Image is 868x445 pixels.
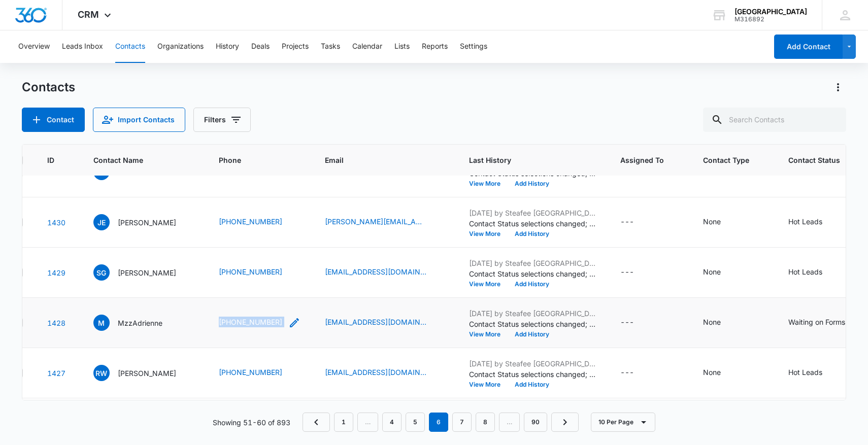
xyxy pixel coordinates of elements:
button: Overview [18,30,50,63]
p: [PERSON_NAME] [118,368,176,379]
span: Contact Status [788,155,849,165]
button: Tasks [321,30,340,63]
a: [EMAIL_ADDRESS][DOMAIN_NAME] [325,317,426,327]
p: [PERSON_NAME] [118,217,176,228]
button: View More [469,281,508,287]
div: None [703,266,721,277]
a: Page 1 [334,413,353,432]
div: None [703,317,721,327]
a: Page 8 [476,413,495,432]
div: Assigned To - - Select to Edit Field [620,367,652,379]
button: History [216,30,239,63]
p: Contact Status selections changed; None was removed and Waiting on Forms was added. [469,319,596,329]
p: Contact Status selections changed; None was removed and Hot Leads was added. [469,268,596,279]
div: Contact Name - MzzAdrienne - Select to Edit Field [93,315,181,331]
button: Add Contact [774,35,843,59]
div: Phone - +18184897849 - Select to Edit Field [219,216,301,228]
a: Page 4 [382,413,402,432]
span: Phone [219,155,286,165]
p: [PERSON_NAME] [118,267,176,278]
button: View More [469,181,508,187]
span: RW [93,365,110,381]
div: Assigned To - - Select to Edit Field [620,317,652,329]
p: [DATE] by Steafee [GEOGRAPHIC_DATA] [469,208,596,218]
span: M [93,315,110,331]
div: Email - janet.ennis1@gmail.com - Select to Edit Field [325,216,445,228]
a: [PHONE_NUMBER] [219,216,282,227]
a: Page 90 [524,413,547,432]
button: Add History [508,382,556,388]
button: Projects [282,30,309,63]
div: account id [735,16,807,23]
p: [DATE] by Steafee [GEOGRAPHIC_DATA] [469,358,596,369]
div: --- [620,317,634,329]
button: Contacts [115,30,145,63]
a: [EMAIL_ADDRESS][DOMAIN_NAME] [325,266,426,277]
button: Add History [508,331,556,337]
div: Email - Chosen0282@icloud.com - Select to Edit Field [325,317,445,329]
a: [PHONE_NUMBER] [219,266,282,277]
a: Navigate to contact details page for Susan Gonzales [47,268,65,277]
a: Page 7 [452,413,472,432]
div: Phone - +19097142100 - Select to Edit Field [219,266,301,279]
button: Deals [251,30,270,63]
a: [PHONE_NUMBER] [219,367,282,378]
p: Contact Status selections changed; None was removed and Hot Leads was added. [469,218,596,229]
em: 6 [429,413,448,432]
span: CRM [78,9,99,20]
button: Import Contacts [93,108,185,132]
button: View More [469,231,508,237]
div: Contact Type - None - Select to Edit Field [703,317,739,329]
button: Add History [508,181,556,187]
div: Assigned To - - Select to Edit Field [620,266,652,279]
div: Contact Status - Hot Leads - Select to Edit Field [788,367,841,379]
div: None [703,367,721,378]
div: --- [620,367,634,379]
div: Phone - +17602207033 - Select to Edit Field [219,367,301,379]
button: Leads Inbox [62,30,103,63]
span: Contact Name [93,155,180,165]
input: Search Contacts [703,108,846,132]
button: Reports [422,30,448,63]
span: Email [325,155,430,165]
span: ID [47,155,54,165]
div: Contact Name - Rebecca Washburn - Select to Edit Field [93,365,194,381]
span: Assigned To [620,155,664,165]
div: Phone - 2133733003 - Select to Edit Field [219,317,301,329]
span: JE [93,214,110,230]
button: Calendar [352,30,382,63]
button: Add Contact [22,108,85,132]
div: Hot Leads [788,216,822,227]
a: Navigate to contact details page for E [47,168,65,177]
button: Actions [830,79,846,95]
div: account name [735,8,807,16]
div: Hot Leads [788,367,822,378]
a: Navigate to contact details page for Janet Ennis [47,218,65,227]
nav: Pagination [303,413,579,432]
p: Contact Status selections changed; None was removed and Hot Leads was added. [469,369,596,380]
span: Last History [469,155,581,165]
a: Page 5 [406,413,425,432]
a: Next Page [551,413,579,432]
p: MzzAdrienne [118,318,162,328]
button: View More [469,331,508,337]
p: [DATE] by Steafee [GEOGRAPHIC_DATA] [469,308,596,319]
div: Contact Status - Hot Leads - Select to Edit Field [788,216,841,228]
button: 10 Per Page [591,413,655,432]
button: Lists [394,30,410,63]
a: [EMAIL_ADDRESS][DOMAIN_NAME] [325,367,426,378]
div: Email - s.perez252726@gmail.com - Select to Edit Field [325,266,445,279]
button: Add History [508,231,556,237]
button: View More [469,382,508,388]
div: Contact Name - Janet Ennis - Select to Edit Field [93,214,194,230]
span: Contact Type [703,155,749,165]
a: Navigate to contact details page for Rebecca Washburn [47,369,65,378]
a: [PERSON_NAME][EMAIL_ADDRESS][DOMAIN_NAME] [325,216,426,227]
div: Assigned To - - Select to Edit Field [620,216,652,228]
a: [PHONE_NUMBER] [219,317,282,327]
div: Contact Status - Waiting on Forms - Select to Edit Field [788,317,863,329]
p: Showing 51-60 of 893 [213,417,290,428]
div: Contact Type - None - Select to Edit Field [703,266,739,279]
button: Add History [508,281,556,287]
p: [DATE] by Steafee [GEOGRAPHIC_DATA] [469,258,596,268]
